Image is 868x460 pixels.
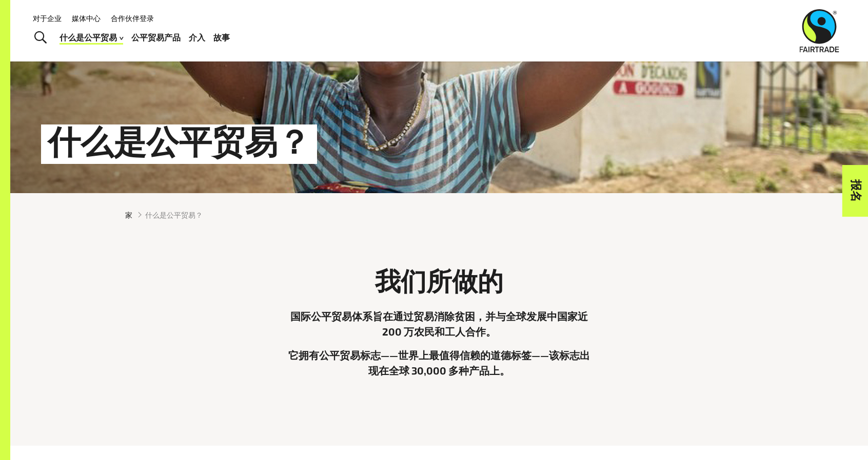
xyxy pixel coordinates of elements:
[213,30,230,45] a: 故事
[288,349,590,377] font: 它拥有公平贸易标志——世界上最值得信赖的道德标签——该标志出现在全球 30,000 多种产品上。
[189,32,205,42] font: 介入
[125,210,132,220] a: 家
[213,32,230,42] font: 故事
[131,30,181,45] a: 公平贸易产品
[375,270,503,296] font: 我们所做的
[850,180,861,202] font: 报名
[131,32,181,42] font: 公平贸易产品
[125,211,132,219] font: 家
[60,32,117,42] font: 什么是公平贸易
[145,211,203,219] font: 什么是公平贸易？
[800,9,839,52] img: 澳大利亚新西兰公平贸易标志
[60,30,123,45] a: 什么是公平贸易
[48,128,310,160] font: 什么是公平贸易？
[28,25,53,51] a: 切换搜索
[189,30,205,45] a: 介入
[72,14,101,23] a: 媒体中心
[290,310,588,338] font: 国际公平贸易体系旨在通过贸易消除贫困，并与全球发展中国家近 200 万农民和工人合作。
[111,14,154,23] a: 合作伙伴登录
[33,14,62,23] a: 对于企业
